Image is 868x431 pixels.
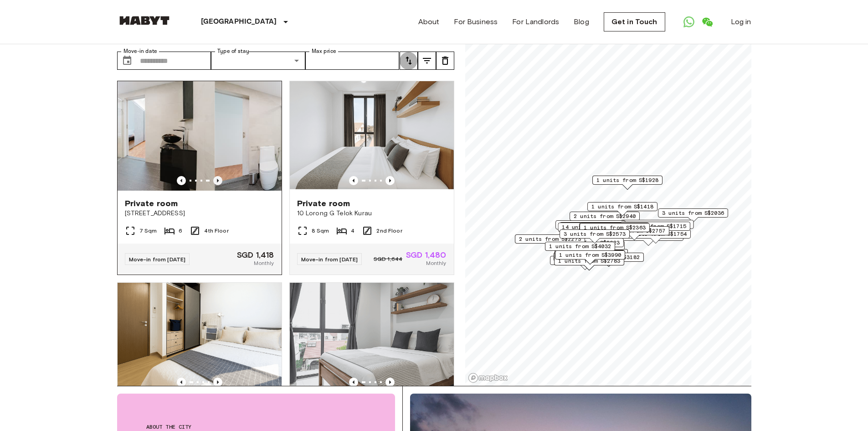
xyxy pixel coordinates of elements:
div: Map marker [555,250,625,265]
span: 1 units from S$3990 [559,251,621,259]
button: Previous image [213,176,222,185]
div: Map marker [592,176,663,190]
span: 8 Sqm [312,227,329,235]
label: Type of stay [217,47,249,55]
a: For Landlords [512,16,559,27]
div: Map marker [545,242,615,256]
span: Move-in from [DATE] [129,256,186,263]
span: 1 units from S$3182 [578,253,640,261]
a: Mapbox logo [468,373,508,383]
span: Move-in from [DATE] [301,256,358,263]
span: Private room [125,198,178,209]
div: Map marker [554,252,624,266]
a: Marketing picture of unit SG-01-029-002-03Previous imagePrevious imagePrivate room10 Lorong G Tel... [289,81,454,275]
a: For Business [454,16,498,27]
span: 2 units from S$2940 [574,212,636,220]
a: Open WeChat [698,13,716,31]
div: Map marker [560,222,630,236]
span: About the city [146,423,366,431]
span: Monthly [426,259,446,267]
span: SGD 1,644 [374,255,402,263]
img: Marketing picture of unit SG-01-100-001-003 [118,283,282,392]
a: About [418,16,440,27]
button: Choose date [118,52,136,70]
label: Move-in date [123,47,157,55]
span: 1 units from S$1715 [624,222,686,230]
button: Previous image [177,176,186,185]
button: Previous image [349,176,358,185]
span: 2 units from S$2273 [519,235,581,243]
div: Map marker [558,249,628,263]
div: Map marker [580,223,650,237]
span: 7 Sqm [139,227,157,235]
div: Map marker [554,256,624,270]
label: Max price [312,47,336,55]
span: [STREET_ADDRESS] [125,209,274,218]
div: Map marker [558,223,631,237]
span: SGD 1,480 [406,251,446,259]
img: Marketing picture of unit SG-01-109-001-006 [51,81,215,191]
span: 1 units from S$4032 [549,242,611,250]
span: 10 Lorong G Telok Kurau [297,209,447,218]
a: Open WhatsApp [680,13,698,31]
button: tune [418,52,436,70]
a: Get in Touch [604,12,665,31]
div: Map marker [574,253,644,267]
span: 1 units from S$1928 [596,176,658,184]
span: Monthly [254,259,274,267]
a: Log in [731,16,751,27]
span: 6 [179,227,182,235]
button: Previous image [385,176,395,185]
span: 14 units from S$2348 [562,223,627,231]
img: Marketing picture of unit SG-01-029-005-02 [290,283,454,392]
span: 3 units from S$1764 [560,221,621,229]
div: Map marker [555,241,625,255]
div: Map marker [620,222,690,236]
span: 2 units from S$2757 [603,227,665,235]
button: Previous image [385,378,395,387]
div: Map marker [599,226,669,240]
img: Marketing picture of unit SG-01-109-001-006 [215,81,379,191]
button: tune [400,52,418,70]
span: 4 [351,227,354,235]
span: 4th Floor [204,227,228,235]
span: 1 units from S$1418 [591,203,653,211]
span: 17 units from S$1480 [624,220,689,228]
div: Map marker [555,220,626,234]
div: Map marker [515,234,585,249]
span: 3 units from S$2036 [662,209,724,217]
img: Marketing picture of unit SG-01-029-002-03 [290,81,454,191]
a: Previous imagePrevious imagePrivate room[STREET_ADDRESS]7 Sqm64th FloorMove-in from [DATE]SGD 1,4... [117,81,282,275]
button: Previous image [213,378,222,387]
button: Previous image [177,378,186,387]
button: Previous image [349,378,358,387]
span: 3 units from S$2573 [564,230,626,238]
p: [GEOGRAPHIC_DATA] [201,16,277,27]
img: Habyt [117,16,172,25]
div: Map marker [550,256,620,270]
div: Map marker [620,220,693,234]
div: Map marker [621,229,691,244]
div: Map marker [560,229,630,244]
span: 1 units from S$2363 [584,223,646,232]
div: Map marker [579,223,649,237]
button: tune [436,52,454,70]
a: Blog [574,16,589,27]
div: Map marker [554,238,624,252]
div: Map marker [658,208,728,223]
div: Map marker [587,202,657,216]
div: Map marker [570,212,640,226]
span: 2nd Floor [376,227,402,235]
span: SGD 1,418 [237,251,274,259]
span: Private room [297,198,350,209]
